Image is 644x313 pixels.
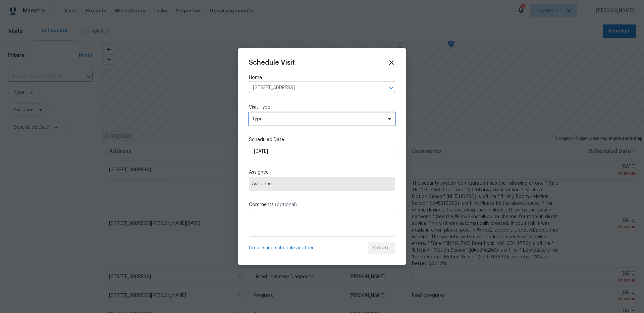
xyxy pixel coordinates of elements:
label: Comments [249,201,395,208]
label: Assignee [249,169,395,176]
span: Assignee [252,181,392,187]
span: Create and schedule another [249,245,314,251]
button: Open [386,83,396,92]
span: (optional) [275,202,297,207]
label: Scheduled Date [249,136,395,143]
input: M/D/YYYY [249,145,395,158]
label: Home [249,74,395,81]
span: Close [388,59,395,66]
span: Type [252,116,382,122]
input: Enter in an address [249,83,376,93]
label: Visit Type [249,104,395,111]
span: Schedule Visit [249,59,295,66]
